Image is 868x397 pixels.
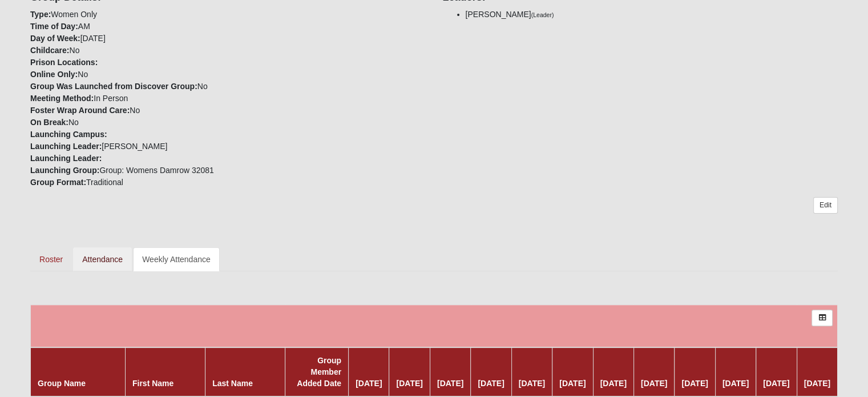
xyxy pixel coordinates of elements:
strong: Childcare: [30,46,69,55]
strong: Time of Day: [30,22,78,31]
strong: Group Format: [30,178,86,187]
a: Roster [30,247,72,271]
strong: Day of Week: [30,34,80,43]
strong: Launching Campus: [30,130,107,139]
strong: On Break: [30,118,68,127]
a: Group Member Added Date [297,356,341,388]
strong: Meeting Method: [30,94,94,103]
small: (Leader) [531,11,554,18]
strong: Launching Leader: [30,142,102,151]
strong: Launching Group: [30,166,99,175]
li: [PERSON_NAME] [466,9,838,21]
strong: Launching Leader: [30,154,102,163]
a: Weekly Attendance [133,247,220,271]
strong: Online Only: [30,70,78,79]
strong: Foster Wrap Around Care: [30,106,130,115]
strong: Group Was Launched from Discover Group: [30,82,197,91]
strong: Type: [30,10,51,19]
a: Export to Excel [812,310,833,326]
a: Edit [813,197,838,214]
a: Attendance [73,247,132,271]
strong: Prison Locations: [30,58,98,67]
